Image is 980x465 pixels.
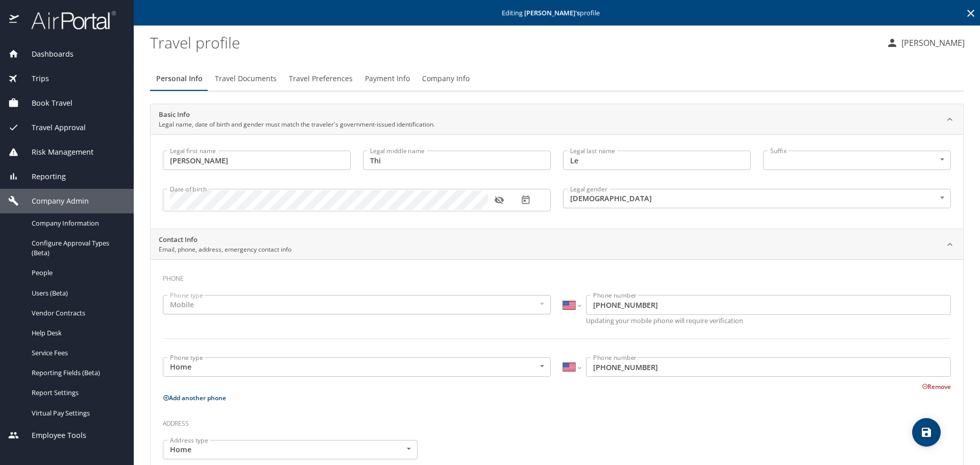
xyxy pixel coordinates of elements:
[137,10,977,16] p: Editing profile
[151,229,963,260] div: Contact InfoEmail, phone, address, emergency contact info
[19,171,66,182] span: Reporting
[163,394,226,402] button: Add another phone
[422,72,470,85] span: Company Info
[19,73,49,84] span: Trips
[898,37,965,49] p: [PERSON_NAME]
[163,295,551,314] div: Mobile
[163,267,951,285] h3: Phone
[32,218,121,228] span: Company Information
[912,418,941,447] button: save
[215,72,277,85] span: Travel Documents
[922,382,951,391] button: Remove
[163,357,551,377] div: Home
[32,268,121,278] span: People
[763,151,951,170] div: ​
[586,317,951,324] p: Updating your mobile phone will require verification
[150,66,964,91] div: Profile
[150,27,878,58] h1: Travel profile
[159,110,435,120] h2: Basic Info
[563,189,951,208] div: [DEMOGRAPHIC_DATA]
[32,328,121,338] span: Help Desk
[32,288,121,298] span: Users (Beta)
[32,408,121,418] span: Virtual Pay Settings
[151,104,963,135] div: Basic InfoLegal name, date of birth and gender must match the traveler's government-issued identi...
[19,430,86,441] span: Employee Tools
[882,34,969,52] button: [PERSON_NAME]
[32,348,121,358] span: Service Fees
[20,10,116,30] img: airportal-logo.png
[19,195,89,207] span: Company Admin
[32,238,121,258] span: Configure Approval Types (Beta)
[163,440,418,459] div: Home
[32,368,121,378] span: Reporting Fields (Beta)
[159,120,435,129] p: Legal name, date of birth and gender must match the traveler's government-issued identification.
[151,134,963,229] div: Basic InfoLegal name, date of birth and gender must match the traveler's government-issued identi...
[19,146,93,158] span: Risk Management
[19,97,72,109] span: Book Travel
[156,72,203,85] span: Personal Info
[163,412,951,430] h3: Address
[524,8,580,17] strong: [PERSON_NAME] 's
[32,308,121,318] span: Vendor Contracts
[289,72,353,85] span: Travel Preferences
[365,72,410,85] span: Payment Info
[159,245,291,254] p: Email, phone, address, emergency contact info
[159,235,291,245] h2: Contact Info
[9,10,20,30] img: icon-airportal.png
[32,388,121,398] span: Report Settings
[19,48,73,60] span: Dashboards
[19,122,86,133] span: Travel Approval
